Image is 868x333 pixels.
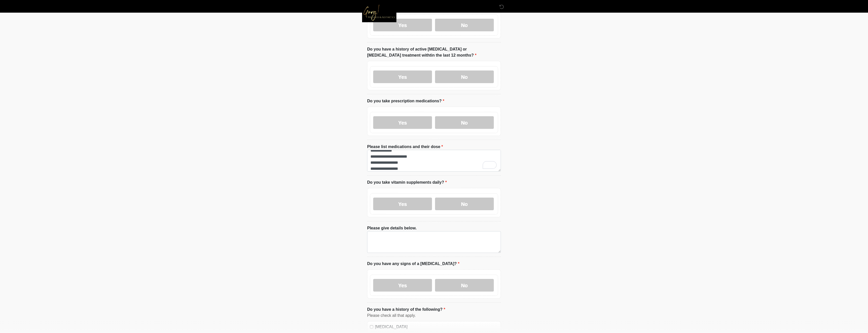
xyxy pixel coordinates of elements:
[435,198,494,210] label: No
[373,279,432,292] label: Yes
[367,313,501,319] div: Please check all that apply.
[435,279,494,292] label: No
[373,198,432,210] label: Yes
[367,179,447,185] label: Do you take vitamin supplements daily?
[367,150,501,172] textarea: To enrich screen reader interactions, please activate Accessibility in Grammarly extension settings
[367,261,459,267] label: Do you have any signs of a [MEDICAL_DATA]?
[370,325,373,328] input: [MEDICAL_DATA]
[367,46,501,58] label: Do you have a history of active [MEDICAL_DATA] or [MEDICAL_DATA] treatment withtin the last 12 mo...
[375,324,498,330] label: [MEDICAL_DATA]
[367,98,444,104] label: Do you take prescription medications?
[367,225,417,231] label: Please give details below.
[373,70,432,83] label: Yes
[435,116,494,129] label: No
[367,144,443,150] label: Please list medications and their dose
[435,70,494,83] label: No
[373,116,432,129] label: Yes
[362,4,396,22] img: Gorg! Wellness & Aesthetics Logo
[367,306,445,313] label: Do you have a history of the following?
